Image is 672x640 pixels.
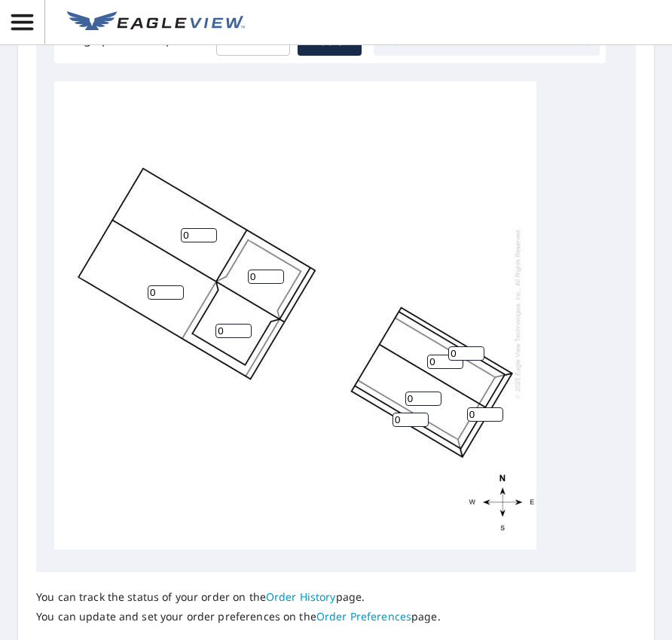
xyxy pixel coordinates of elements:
img: EV Logo [67,11,245,34]
p: You can update and set your order preferences on the page. [36,610,441,623]
p: You can track the status of your order on the page. [36,590,441,604]
a: EV Logo [58,2,254,43]
a: Order Preferences [316,609,411,623]
a: Order History [266,590,336,604]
